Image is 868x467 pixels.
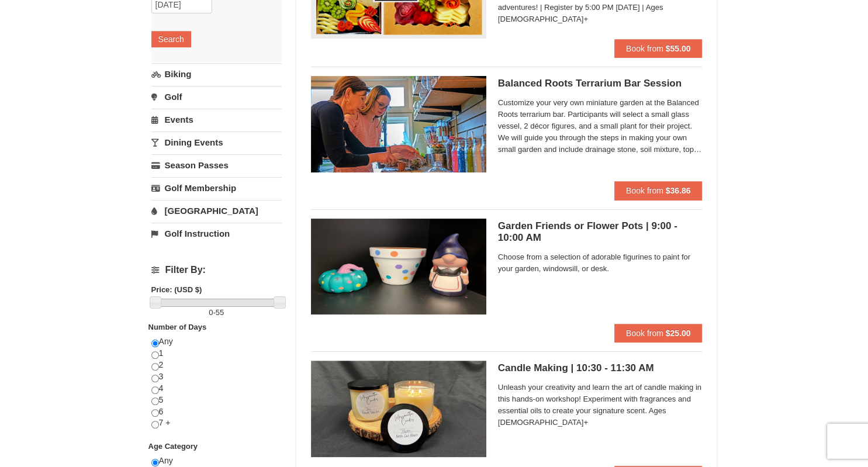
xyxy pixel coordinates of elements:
button: Book from $25.00 [614,324,703,343]
h5: Balanced Roots Terrarium Bar Session [498,78,703,89]
strong: $25.00 [666,328,691,338]
strong: Age Category [148,442,198,451]
span: Choose from a selection of adorable figurines to paint for your garden, windowsill, or desk. [498,251,703,275]
strong: $55.00 [666,44,691,53]
strong: Number of Days [148,323,207,331]
button: Book from $55.00 [614,39,703,58]
div: Any 1 2 3 4 5 6 7 + [151,336,282,441]
span: Book from [626,328,663,338]
a: Dining Events [151,132,282,153]
h5: Candle Making | 10:30 - 11:30 AM [498,362,703,374]
a: [GEOGRAPHIC_DATA] [151,200,282,222]
span: Customize your very own miniature garden at the Balanced Roots terrarium bar. Participants will s... [498,97,703,155]
a: Golf [151,86,282,108]
a: Events [151,109,282,130]
span: Book from [626,186,663,195]
button: Search [151,31,191,47]
span: 55 [216,308,224,317]
a: Golf Instruction [151,223,282,244]
button: Book from $36.86 [614,181,703,200]
span: Book from [626,44,663,53]
strong: Price: (USD $) [151,285,202,294]
a: Season Passes [151,154,282,176]
strong: $36.86 [666,186,691,195]
img: 6619869-1669-1b4853a0.jpg [311,361,486,456]
h4: Filter By: [151,265,282,275]
label: - [151,307,282,319]
a: Biking [151,63,282,85]
a: Golf Membership [151,177,282,199]
img: 6619869-1483-111bd47b.jpg [311,219,486,314]
span: Unleash your creativity and learn the art of candle making in this hands-on workshop! Experiment ... [498,382,703,428]
h5: Garden Friends or Flower Pots | 9:00 - 10:00 AM [498,220,703,244]
span: 0 [209,308,213,317]
img: 18871151-30-393e4332.jpg [311,76,486,172]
